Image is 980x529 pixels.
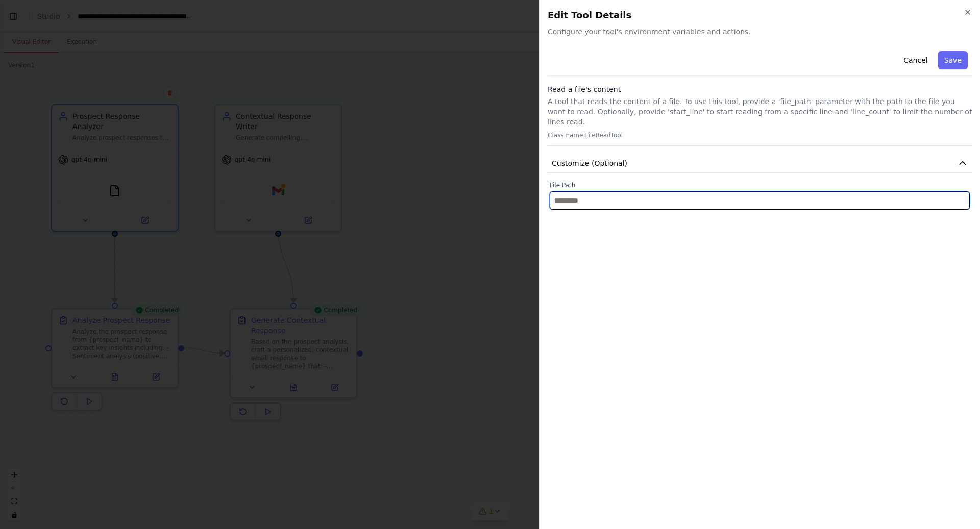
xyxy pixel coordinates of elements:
[552,158,627,168] span: Customize (Optional)
[548,27,972,37] span: Configure your tool's environment variables and actions.
[550,181,970,189] label: File Path
[548,84,972,94] h3: Read a file's content
[548,154,972,173] button: Customize (Optional)
[938,51,968,69] button: Save
[897,51,934,69] button: Cancel
[548,8,972,22] h2: Edit Tool Details
[548,96,972,127] p: A tool that reads the content of a file. To use this tool, provide a 'file_path' parameter with t...
[548,131,972,139] p: Class name: FileReadTool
